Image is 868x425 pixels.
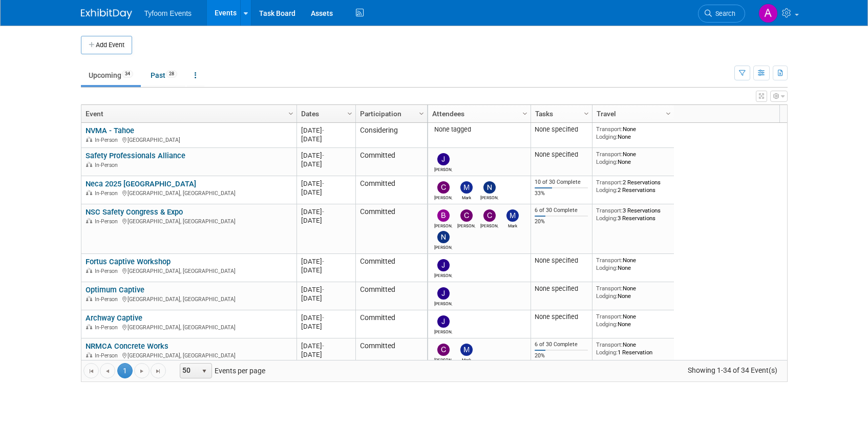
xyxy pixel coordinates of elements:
[301,294,351,303] div: [DATE]
[596,257,670,271] div: None None
[143,66,185,85] a: Past28
[596,186,618,194] span: Lodging:
[457,222,475,228] div: Corbin Nelson
[506,209,519,222] img: Mark Nelson
[355,338,427,367] td: Committed
[301,216,351,225] div: [DATE]
[86,313,142,323] a: Archway Captive
[81,36,132,54] button: Add Event
[180,364,198,378] span: 50
[596,207,670,222] div: 3 Reservations 3 Reservations
[86,162,92,167] img: In-Person Event
[301,188,351,197] div: [DATE]
[596,151,623,158] span: Transport:
[81,9,132,19] img: ExhibitDay
[535,125,588,134] div: None specified
[460,181,473,194] img: Mark Nelson
[535,341,588,348] div: 6 of 30 Complete
[86,151,185,160] a: Safety Professionals Alliance
[322,286,324,293] span: -
[95,268,121,274] span: In-Person
[437,315,450,328] img: Jason Cuskelly
[301,160,351,168] div: [DATE]
[596,285,670,300] div: None None
[596,349,618,356] span: Lodging:
[301,313,351,322] div: [DATE]
[535,105,585,122] a: Tasks
[596,125,623,133] span: Transport:
[301,105,349,122] a: Dates
[434,222,452,228] div: Brandon Nelson
[86,207,183,217] a: NSC Safety Congress & Expo
[86,257,171,266] a: Fortus Captive Workshop
[86,266,292,275] div: [GEOGRAPHIC_DATA], [GEOGRAPHIC_DATA]
[86,179,196,188] a: Neca 2025 [GEOGRAPHIC_DATA]
[434,300,452,306] div: Jason Cuskelly
[95,218,121,225] span: In-Person
[103,367,112,375] span: Go to the previous page
[437,231,450,243] img: Nathan Nelson
[521,110,529,118] span: Column Settings
[346,110,354,118] span: Column Settings
[301,285,351,294] div: [DATE]
[519,105,531,120] a: Column Settings
[596,341,670,356] div: None 1 Reservation
[301,266,351,274] div: [DATE]
[322,152,324,159] span: -
[535,218,588,225] div: 20%
[434,271,452,278] div: Jason Cuskelly
[86,296,92,301] img: In-Person Event
[95,190,121,197] span: In-Person
[301,179,351,188] div: [DATE]
[535,179,588,186] div: 10 of 30 Complete
[596,313,623,320] span: Transport:
[483,181,496,194] img: Nathan Nelson
[355,310,427,338] td: Committed
[437,344,450,356] img: Corbin Nelson
[86,137,92,142] img: In-Person Event
[301,135,351,143] div: [DATE]
[86,351,292,359] div: [GEOGRAPHIC_DATA], [GEOGRAPHIC_DATA]
[535,151,588,159] div: None specified
[480,222,498,228] div: Chris Walker
[151,363,166,378] a: Go to the last page
[144,9,192,17] span: Tyfoom Events
[678,363,787,377] span: Showing 1-34 of 34 Event(s)
[596,321,618,328] span: Lodging:
[663,105,674,120] a: Column Settings
[81,66,141,85] a: Upcoming34
[322,180,324,187] span: -
[480,194,498,200] div: Nathan Nelson
[355,204,427,254] td: Committed
[355,282,427,310] td: Committed
[301,257,351,266] div: [DATE]
[596,179,623,186] span: Transport:
[154,367,162,375] span: Go to the last page
[535,190,588,197] div: 33%
[596,264,618,271] span: Lodging:
[596,257,623,264] span: Transport:
[344,105,355,120] a: Column Settings
[581,105,592,120] a: Column Settings
[301,322,351,331] div: [DATE]
[95,352,121,359] span: In-Person
[437,153,450,165] img: Jason Cuskelly
[434,356,452,363] div: Corbin Nelson
[301,151,351,160] div: [DATE]
[322,126,324,134] span: -
[596,151,670,165] div: None None
[322,208,324,216] span: -
[535,207,588,214] div: 6 of 30 Complete
[596,207,623,214] span: Transport:
[86,190,92,195] img: In-Person Event
[460,209,473,222] img: Corbin Nelson
[355,123,427,148] td: Considering
[301,126,351,135] div: [DATE]
[596,313,670,328] div: None None
[434,194,452,200] div: Corbin Nelson
[86,352,92,357] img: In-Person Event
[596,285,623,292] span: Transport:
[432,105,524,122] a: Attendees
[285,105,297,120] a: Column Settings
[95,296,121,303] span: In-Person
